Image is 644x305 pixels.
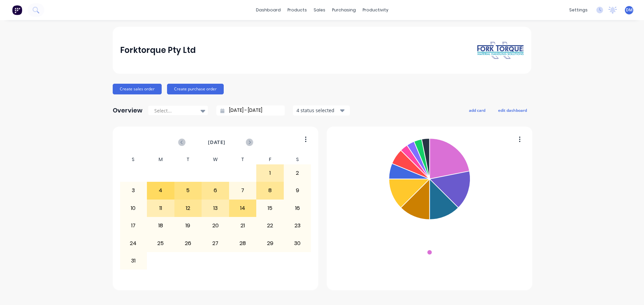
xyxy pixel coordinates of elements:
[229,182,256,199] div: 7
[297,107,339,114] div: 4 status selected
[229,155,257,164] div: T
[175,217,202,234] div: 19
[147,155,174,164] div: M
[293,105,350,116] button: 4 status selected
[202,235,229,251] div: 27
[284,182,311,199] div: 9
[120,200,147,217] div: 10
[257,217,283,234] div: 22
[175,182,202,199] div: 5
[257,165,283,181] div: 1
[175,235,202,251] div: 26
[175,200,202,217] div: 12
[147,200,174,217] div: 11
[257,200,283,217] div: 15
[566,5,591,15] div: settings
[147,235,174,251] div: 25
[202,155,229,164] div: W
[494,106,531,115] button: edit dashboard
[229,235,256,251] div: 28
[256,155,284,164] div: F
[202,182,229,199] div: 6
[284,217,311,234] div: 23
[284,155,311,164] div: S
[465,106,490,115] button: add card
[202,217,229,234] div: 20
[147,217,174,234] div: 18
[284,5,310,15] div: products
[310,5,329,15] div: sales
[208,139,225,146] span: [DATE]
[167,84,224,94] button: Create purchase order
[120,44,196,57] div: Forktorque Pty Ltd
[284,200,311,217] div: 16
[120,235,147,251] div: 24
[229,217,256,234] div: 21
[359,5,392,15] div: productivity
[120,182,147,199] div: 3
[12,5,22,15] img: Factory
[257,182,283,199] div: 8
[329,5,359,15] div: purchasing
[147,182,174,199] div: 4
[284,165,311,181] div: 2
[174,155,202,164] div: T
[284,235,311,251] div: 30
[477,41,524,60] img: Forktorque Pty Ltd
[202,200,229,217] div: 13
[257,235,283,251] div: 29
[120,217,147,234] div: 17
[229,200,256,217] div: 14
[113,104,143,117] div: Overview
[113,84,162,94] button: Create sales order
[253,5,284,15] a: dashboard
[120,252,147,269] div: 31
[120,155,147,164] div: S
[626,7,633,13] span: DM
